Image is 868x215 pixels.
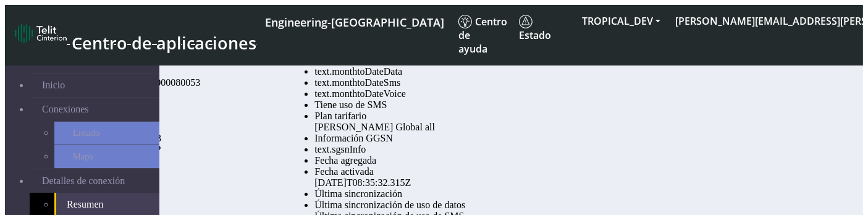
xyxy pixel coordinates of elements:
div: Fecha activada [314,166,491,177]
a: Estado [514,10,575,47]
div: Última sincronización [314,188,491,200]
a: Inicio [30,74,159,97]
span: Estado [519,15,551,42]
div: 8935711001000080053 [107,77,284,88]
div: Plan tarifario [314,111,491,122]
div: text.monthtoDateVoice [314,88,491,99]
div: [DATE]T08:35:32.315Z [314,177,491,188]
div: Tiene uso de SMS [314,99,491,111]
div: Nombre CDP [107,144,284,155]
span: Centro de ayuda [458,15,507,56]
span: Mapa [73,151,93,162]
a: Listado [54,122,159,145]
div: MSISDN [107,122,284,133]
div: IMSI [107,99,284,111]
a: Centro de aplicaciones [15,20,255,50]
div: Multi IMSI [107,111,284,122]
div: IMEI [107,88,284,99]
button: TROPICAL_DEV [575,10,668,32]
span: Centro de aplicaciones [72,32,256,54]
div: Última sincronización de uso de datos [314,200,491,211]
img: logo-telit-cinterion-gw-new.png [15,23,67,43]
div: Estado [107,166,284,177]
img: knowledge.svg [458,15,472,28]
div: text.monthtoDateData [314,66,491,77]
img: status.svg [519,15,533,28]
span: Detalles de conexión [42,175,125,187]
a: Centro de ayuda [453,10,514,61]
span: Engineering-[GEOGRAPHIC_DATA] [265,15,444,30]
a: Conexiones [30,98,159,121]
div: Fecha agregada [314,155,491,166]
span: Resumen [67,199,104,209]
div: ICCID [107,66,284,77]
div: [PERSON_NAME] Global all [314,122,491,133]
a: Detalles de conexión [30,169,159,193]
span: Listado [73,128,99,138]
div: text.sgsnInfo [314,144,491,155]
a: Tu instancia actual de la plataforma [264,10,444,33]
div: text.monthtoDateSms [314,77,491,88]
a: Mapa [54,145,159,168]
div: Telit [107,155,284,166]
div: 19406244753 [107,133,284,144]
span: Conexiones [42,104,89,115]
div: En sesión [107,188,284,200]
div: Información GGSN [314,133,491,144]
